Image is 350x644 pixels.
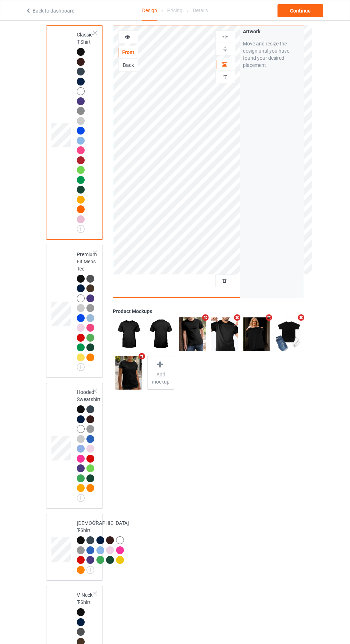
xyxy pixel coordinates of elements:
[119,62,138,69] div: Back
[222,74,229,80] img: svg%3E%0A
[265,314,274,321] i: Remove mockup
[222,46,229,53] img: svg%3E%0A
[296,314,305,321] i: Remove mockup
[147,356,174,390] div: Add mockup
[179,317,206,351] img: regular.jpg
[142,0,157,21] div: Design
[243,40,301,69] div: Move and resize the design until you have found your desired placement
[147,317,174,351] img: regular.jpg
[86,566,94,574] img: svg+xml;base64,PD94bWwgdmVyc2lvbj0iMS4wIiBlbmNvZGluZz0iVVRGLTgiPz4KPHN2ZyB3aWR0aD0iMjJweCIgaGVpZ2...
[25,8,75,14] a: Back to dashboard
[77,107,85,115] img: heather_texture.png
[46,245,103,378] div: Premium Fit Mens Tee
[77,225,85,233] img: svg+xml;base64,PD94bWwgdmVyc2lvbj0iMS4wIiBlbmNvZGluZz0iVVRGLTgiPz4KPHN2ZyB3aWR0aD0iMjJweCIgaGVpZ2...
[115,317,142,351] img: regular.jpg
[119,49,138,56] div: Front
[243,317,270,351] img: regular.jpg
[113,308,304,315] div: Product Mockups
[277,4,323,17] div: Continue
[233,314,242,321] i: Remove mockup
[46,25,103,240] div: Classic T-Shirt
[46,514,103,581] div: [DEMOGRAPHIC_DATA] T-Shirt
[77,519,129,573] div: [DEMOGRAPHIC_DATA] T-Shirt
[201,314,210,321] i: Remove mockup
[86,304,94,312] img: heather_texture.png
[275,317,301,351] img: regular.jpg
[222,33,229,40] img: svg%3E%0A
[243,28,301,35] div: Artwork
[167,0,182,20] div: Pricing
[46,383,103,509] div: Hooded Sweatshirt
[77,251,97,369] div: Premium Fit Mens Tee
[77,389,101,499] div: Hooded Sweatshirt
[147,371,174,385] span: Add mockup
[211,317,238,351] img: regular.jpg
[115,356,142,390] img: regular.jpg
[77,494,85,502] img: svg+xml;base64,PD94bWwgdmVyc2lvbj0iMS4wIiBlbmNvZGluZz0iVVRGLTgiPz4KPHN2ZyB3aWR0aD0iMjJweCIgaGVpZ2...
[77,363,85,371] img: svg+xml;base64,PD94bWwgdmVyc2lvbj0iMS4wIiBlbmNvZGluZz0iVVRGLTgiPz4KPHN2ZyB3aWR0aD0iMjJweCIgaGVpZ2...
[77,31,94,230] div: Classic T-Shirt
[193,0,208,20] div: Details
[137,352,146,360] i: Remove mockup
